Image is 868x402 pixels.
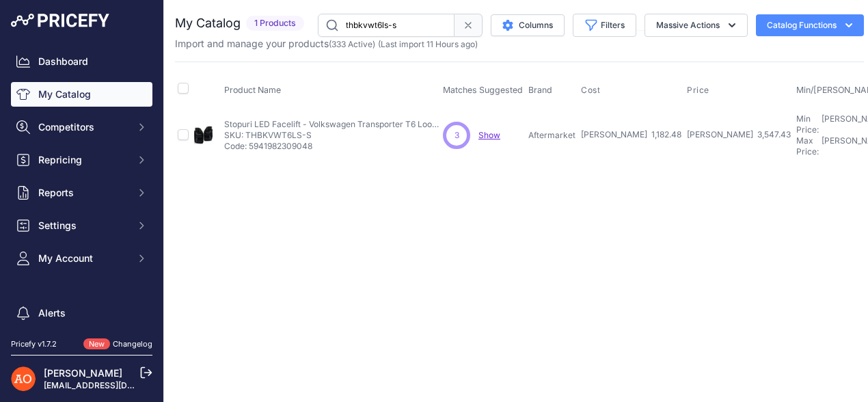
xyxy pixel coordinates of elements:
[581,85,600,96] span: Cost
[645,14,748,37] button: Massive Actions
[573,14,636,37] button: Filters
[329,39,375,49] span: ( )
[455,129,459,142] span: 3
[11,49,152,74] a: Dashboard
[796,135,819,157] div: Max Price:
[687,129,791,139] span: [PERSON_NAME] 3,547.43
[38,219,128,232] span: Settings
[38,252,128,265] span: My Account
[11,49,152,377] nav: Sidebar
[581,129,681,139] span: [PERSON_NAME] 1,182.48
[44,380,187,390] a: [EMAIL_ADDRESS][DOMAIN_NAME]
[318,14,455,37] input: Search
[38,153,128,167] span: Repricing
[378,39,478,49] span: (Last import 11 Hours ago)
[11,115,152,139] button: Competitors
[11,246,152,271] button: My Account
[687,85,712,96] button: Price
[246,16,304,31] span: 1 Products
[224,85,281,95] span: Product Name
[38,186,128,200] span: Reports
[11,82,152,107] a: My Catalog
[491,14,565,36] button: Columns
[11,14,109,27] img: Pricefy Logo
[11,148,152,172] button: Repricing
[528,130,575,141] p: Aftermarket
[687,85,709,96] span: Price
[175,14,241,33] h2: My Catalog
[224,130,443,141] p: SKU: THBKVWT6LS-S
[175,37,478,51] p: Import and manage your products
[224,119,443,130] p: Stopuri LED Facelift - Volkswagen Transporter T6 Look T6.1 ([DATE]-[DATE])
[113,339,152,349] a: Changelog
[478,130,500,140] a: Show
[581,85,603,96] button: Cost
[11,301,152,325] a: Alerts
[224,141,443,152] p: Code: 5941982309048
[756,14,864,36] button: Catalog Functions
[528,85,552,95] span: Brand
[11,180,152,205] button: Reports
[11,213,152,238] button: Settings
[331,39,372,49] a: 333 Active
[11,338,57,350] div: Pricefy v1.7.2
[796,113,819,135] div: Min Price:
[83,338,110,350] span: New
[443,85,523,95] span: Matches Suggested
[44,367,122,379] a: [PERSON_NAME]
[38,120,128,134] span: Competitors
